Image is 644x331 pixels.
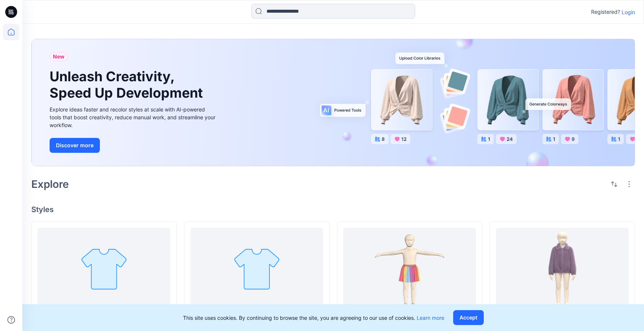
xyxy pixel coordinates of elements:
span: New [53,52,64,61]
h1: Unleash Creativity, Speed Up Development [50,69,206,101]
button: Accept [453,310,484,325]
p: Registered? [591,7,620,16]
div: Explore ideas faster and recolor styles at scale with AI-powered tools that boost creativity, red... [50,105,217,129]
a: HEADER MESH SKIRT [343,228,476,310]
h4: Styles [31,205,635,214]
p: Login [622,8,635,16]
a: Learn more [417,315,444,321]
a: 2763 FAUX FUR BOMBER 12.6 [496,228,629,310]
a: 3304 HEART TWILL SHORT SZ8 [190,228,323,310]
p: This site uses cookies. By continuing to browse the site, you are agreeing to our use of cookies. [183,314,444,322]
a: 2767 SEQUIN AND FUR HOODIE [38,228,170,310]
button: Discover more [50,138,100,153]
h2: Explore [31,178,69,190]
a: Discover more [50,138,217,153]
